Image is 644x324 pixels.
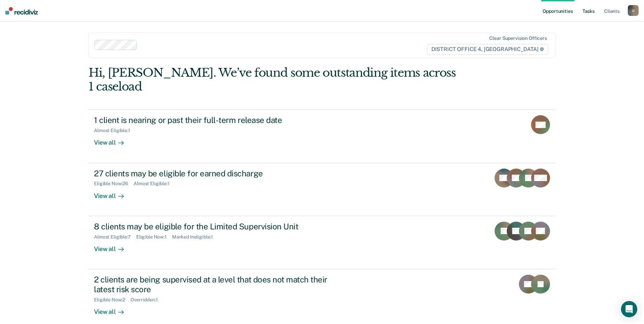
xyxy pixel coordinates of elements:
[89,66,462,94] div: Hi, [PERSON_NAME]. We’ve found some outstanding items across 1 caseload
[89,216,555,269] a: 8 clients may be eligible for the Limited Supervision UnitAlmost Eligible:7Eligible Now:1Marked I...
[94,275,331,294] div: 2 clients are being supervised at a level that does not match their latest risk score
[94,222,331,231] div: 8 clients may be eligible for the Limited Supervision Unit
[134,181,175,186] div: Almost Eligible : 1
[94,186,132,200] div: View all
[89,109,555,163] a: 1 client is nearing or past their full-term release dateAlmost Eligible:1View all
[89,163,555,216] a: 27 clients may be eligible for earned dischargeEligible Now:26Almost Eligible:1View all
[94,169,331,178] div: 27 clients may be eligible for earned discharge
[130,297,163,303] div: Overridden : 1
[94,128,136,133] div: Almost Eligible : 1
[172,234,218,240] div: Marked Ineligible : 1
[136,234,172,240] div: Eligible Now : 1
[94,302,132,316] div: View all
[94,181,134,186] div: Eligible Now : 26
[94,297,130,303] div: Eligible Now : 2
[5,7,38,15] img: Recidiviz
[94,240,132,253] div: View all
[427,44,548,55] span: DISTRICT OFFICE 4, [GEOGRAPHIC_DATA]
[94,115,331,125] div: 1 client is nearing or past their full-term release date
[628,5,639,16] div: J J
[621,301,637,317] div: Open Intercom Messenger
[489,35,547,41] div: Clear supervision officers
[94,133,132,147] div: View all
[628,5,639,16] button: JJ
[94,234,136,240] div: Almost Eligible : 7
